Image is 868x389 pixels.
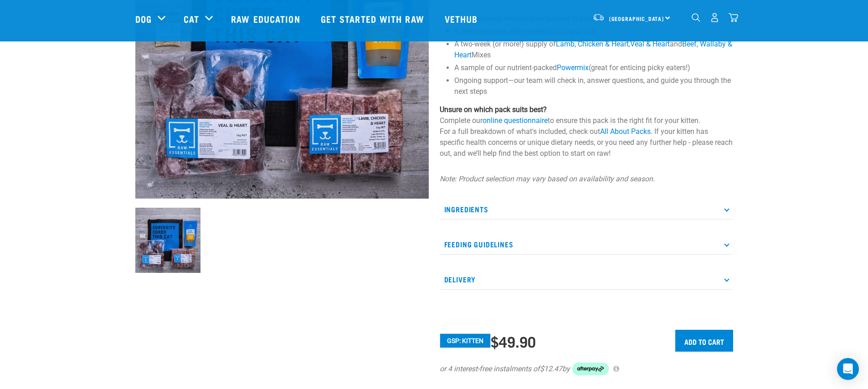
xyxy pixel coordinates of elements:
a: Vethub [436,0,489,37]
input: Add to cart [675,330,733,352]
div: or 4 interest-free instalments of by [440,363,733,375]
a: Veal & Heart [630,40,670,48]
img: NSP Kitten Update [135,208,200,273]
em: Note: Product selection may vary based on availability and season. [440,174,655,183]
div: Open Intercom Messenger [837,358,859,380]
div: $49.90 [491,333,536,349]
p: Ingredients [440,199,733,220]
a: Dog [135,12,152,26]
img: Afterpay [572,363,609,375]
li: A sample of our nutrient-packed (great for enticing picky eaters!) [454,62,733,73]
a: Lamb, Chicken & Heart [556,40,629,48]
p: Feeding Guidelines [440,234,733,255]
a: Powermix [557,63,589,72]
a: Raw Education [222,0,311,37]
li: A two-week (or more!) supply of , and Mixes [454,39,733,61]
p: Complete our to ensure this pack is the right fit for your kitten. For a full breakdown of what's... [440,104,733,159]
a: All About Packs [600,127,651,136]
img: user.png [710,13,719,22]
img: van-moving.png [592,13,605,21]
li: Ongoing support—our team will check in, answer questions, and guide you through the next steps [454,75,733,97]
a: Cat [184,12,199,26]
img: home-icon-1@2x.png [692,13,700,22]
img: home-icon@2x.png [729,13,738,22]
span: [GEOGRAPHIC_DATA] [609,17,664,20]
a: online questionnaire [483,116,548,125]
p: Delivery [440,269,733,290]
button: GSP: Kitten [440,333,491,348]
span: $12.47 [540,363,562,374]
a: Get started with Raw [312,0,436,37]
strong: Unsure on which pack suits best? [440,105,547,114]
